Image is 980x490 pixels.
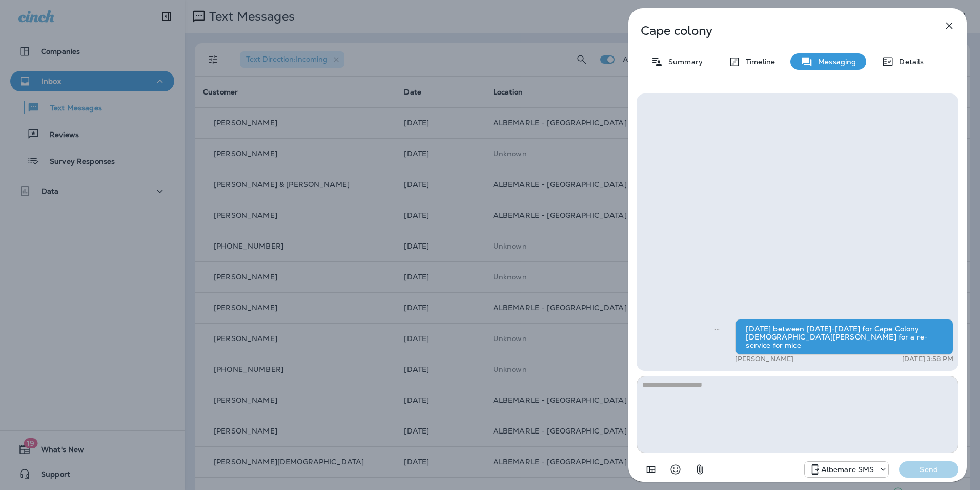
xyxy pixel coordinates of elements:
[735,355,793,363] p: [PERSON_NAME]
[894,58,924,66] p: Details
[902,355,953,363] p: [DATE] 3:58 PM
[735,319,953,355] div: [DATE] between [DATE]-[DATE] for Cape Colony [DEMOGRAPHIC_DATA][PERSON_NAME] for a re-service for...
[665,459,686,480] button: Select an emoji
[813,58,856,66] p: Messaging
[714,324,720,333] span: Sent
[741,58,775,66] p: Timeline
[821,465,874,474] p: Albemare SMS
[805,463,889,476] div: +1 (252) 600-3555
[641,459,661,480] button: Add in a premade template
[641,24,921,38] p: Cape colony
[663,58,703,66] p: Summary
